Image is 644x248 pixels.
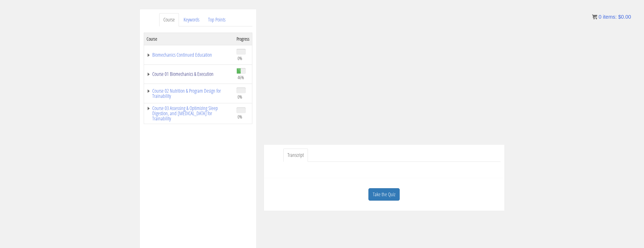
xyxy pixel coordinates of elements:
span: 0 [598,14,601,20]
span: items: [603,14,617,20]
a: Keywords [179,13,203,26]
img: icon11.png [592,14,597,19]
a: Course 03 Assessing & Optimizing Sleep Digestion, and [MEDICAL_DATA] for Trainability [147,106,231,121]
a: Take the Quiz [368,188,400,201]
span: 46% [238,75,244,80]
a: Course 01 Biomechanics & Execution [147,71,231,77]
a: 0 items: $0.00 [592,14,631,20]
span: 0% [238,114,242,120]
span: 0% [238,55,242,61]
a: Top Points [204,13,230,26]
th: Progress [234,33,252,45]
a: Transcript [283,149,308,162]
a: Course 02 Nutrition & Program Design for Trainability [147,88,231,99]
span: 0% [238,94,242,100]
a: Biomechanics Continued Education [147,52,231,57]
th: Course [144,33,234,45]
bdi: 0.00 [618,14,631,20]
a: Course [159,13,179,26]
span: $ [618,14,621,20]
